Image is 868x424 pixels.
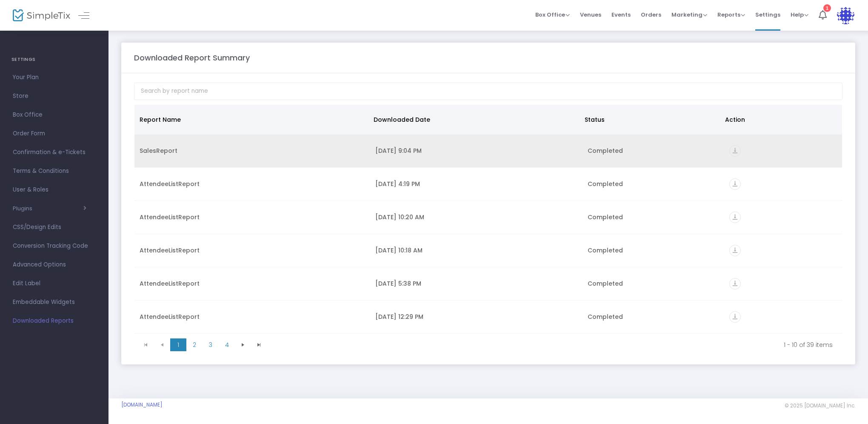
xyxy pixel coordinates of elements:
[256,341,263,348] span: Go to the last page
[134,52,250,63] m-panel-title: Downloaded Report Summary
[729,145,741,157] i: vertical_align_bottom
[641,4,661,26] span: Orders
[671,11,707,19] span: Marketing
[13,72,96,83] span: Your Plan
[729,214,741,223] a: vertical_align_bottom
[588,246,719,255] div: Completed
[588,279,719,288] div: Completed
[588,213,719,221] div: Completed
[729,278,837,289] div: https://go.SimpleTix.com/q3v9g
[375,246,577,255] div: 10/6/2025 10:18 AM
[13,205,86,212] button: Plugins
[791,11,808,19] span: Help
[729,178,741,190] i: vertical_align_bottom
[140,279,365,288] div: AttendeeListReport
[13,184,96,195] span: User & Roles
[13,315,96,327] span: Downloaded Reports
[823,4,831,12] div: 1
[580,4,601,26] span: Venues
[375,213,577,221] div: 10/6/2025 10:20 AM
[611,4,631,26] span: Events
[170,338,186,351] span: Page 1
[235,338,251,351] span: Go to the next page
[729,145,837,157] div: https://go.SimpleTix.com/zll7m
[140,146,365,155] div: SalesReport
[13,222,96,233] span: CSS/Design Edits
[13,128,96,139] span: Order Form
[13,147,96,158] span: Confirmation & e-Tickets
[720,105,837,135] th: Action
[375,180,577,188] div: 10/6/2025 4:19 PM
[729,311,837,323] div: https://go.SimpleTix.com/reu22
[729,281,741,289] a: vertical_align_bottom
[588,312,719,321] div: Completed
[729,278,741,289] i: vertical_align_bottom
[240,341,246,348] span: Go to the next page
[140,180,365,188] div: AttendeeListReport
[729,212,741,223] i: vertical_align_bottom
[580,105,720,135] th: Status
[729,181,741,189] a: vertical_align_bottom
[140,246,365,255] div: AttendeeListReport
[729,212,837,223] div: https://go.SimpleTix.com/lf75d
[785,402,855,409] span: © 2025 [DOMAIN_NAME] Inc.
[121,401,163,408] a: [DOMAIN_NAME]
[13,109,96,120] span: Box Office
[11,51,97,68] h4: SETTINGS
[729,311,741,323] i: vertical_align_bottom
[717,11,745,19] span: Reports
[375,312,577,321] div: 9/29/2025 12:29 PM
[13,278,96,289] span: Edit Label
[219,338,235,351] span: Page 4
[375,279,577,288] div: 10/4/2025 5:38 PM
[588,180,719,188] div: Completed
[203,338,219,351] span: Page 3
[729,245,741,256] i: vertical_align_bottom
[140,312,365,321] div: AttendeeListReport
[588,146,719,155] div: Completed
[729,247,741,256] a: vertical_align_bottom
[273,341,833,349] kendo-pager-info: 1 - 10 of 39 items
[134,105,842,335] div: Data table
[251,338,267,351] span: Go to the last page
[729,148,741,156] a: vertical_align_bottom
[134,105,368,135] th: Report Name
[140,213,365,221] div: AttendeeListReport
[368,105,579,135] th: Downloaded Date
[755,4,780,26] span: Settings
[13,166,96,177] span: Terms & Conditions
[13,259,96,270] span: Advanced Options
[729,314,741,322] a: vertical_align_bottom
[729,245,837,256] div: https://go.SimpleTix.com/17qn8
[13,241,96,252] span: Conversion Tracking Code
[729,178,837,190] div: https://go.SimpleTix.com/mc66x
[375,146,577,155] div: 10/13/2025 9:04 PM
[13,91,96,102] span: Store
[13,297,96,308] span: Embeddable Widgets
[535,11,570,19] span: Box Office
[134,83,842,100] input: Search by report name
[186,338,203,351] span: Page 2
